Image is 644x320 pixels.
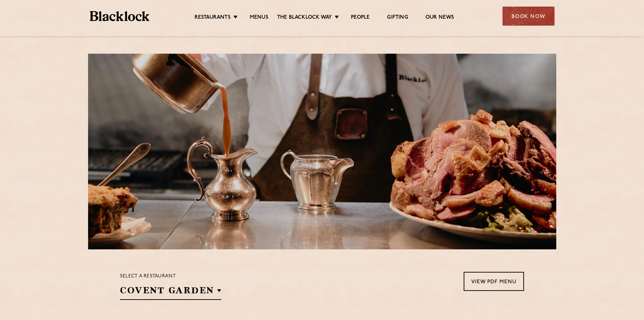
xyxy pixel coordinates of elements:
a: Restaurants [195,14,231,22]
a: Menus [250,14,268,22]
a: The Blacklock Way [277,14,332,22]
img: BL_Textured_Logo-footer-cropped.svg [90,11,150,21]
a: Our News [426,14,454,22]
a: Gifting [387,14,408,22]
a: View PDF Menu [464,272,524,291]
a: People [351,14,370,22]
p: Select a restaurant [120,272,221,281]
div: Book Now [503,7,555,26]
h2: Covent Garden [120,284,221,300]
